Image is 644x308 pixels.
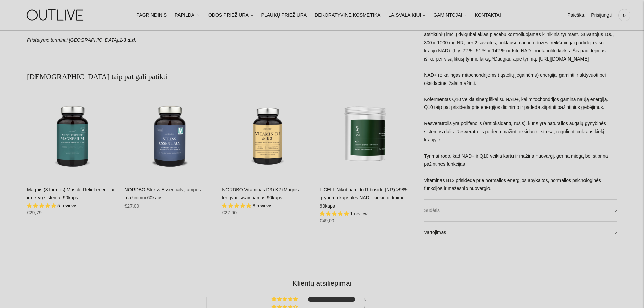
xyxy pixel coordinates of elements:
[320,187,408,209] a: L CELL Nikotinamido Ribosido (NR) >98% grynumo kapsulės NAD+ kiekio didinimui 60kaps
[222,88,313,179] a: NORDBO Vitaminas D3+K2+Magnis lengvai įsisavinamas 90kaps.
[27,203,57,208] span: 5.00 stars
[591,8,612,23] a: Prisijungti
[14,3,98,27] img: OUTLIVE
[320,218,334,223] span: €49,00
[350,211,368,216] span: 1 review
[27,72,410,82] h2: [DEMOGRAPHIC_DATA] taip pat gali patikti
[424,221,617,243] a: Vartojimas
[618,8,630,23] a: 0
[175,8,200,23] a: PAPILDAI
[57,203,77,208] span: 5 reviews
[119,37,136,43] strong: 1-3 d.d.
[320,211,350,216] span: 5.00 stars
[433,8,467,23] a: GAMINTOJAI
[222,203,253,208] span: 5.00 stars
[27,210,42,215] span: €29,79
[261,8,307,23] a: PLAUKŲ PRIEŽIŪRA
[253,203,272,208] span: 8 reviews
[208,8,253,23] a: ODOS PRIEŽIŪRA
[125,88,216,179] a: NORDBO Stress Essentials įtampos mažinimui 60kaps
[567,8,584,23] a: Paieška
[27,187,114,200] a: Magnis (3 formos) Muscle Relief energijai ir nervų sistemai 90kaps.
[32,278,612,288] h2: Klientų atsiliepimai
[364,297,373,302] div: 5
[222,210,237,215] span: €27,90
[424,199,617,221] a: Sudėtis
[272,297,299,302] div: 100% (5) reviews with 5 star rating
[27,37,119,43] em: Pristatymo terminai [GEOGRAPHIC_DATA]:
[320,88,411,179] a: L CELL Nikotinamido Ribosido (NR) >98% grynumo kapsulės NAD+ kiekio didinimui 60kaps
[125,203,139,209] span: €27,00
[27,88,118,179] a: Magnis (3 formos) Muscle Relief energijai ir nervų sistemai 90kaps.
[475,8,501,23] a: KONTAKTAI
[125,187,201,200] a: NORDBO Stress Essentials įtampos mažinimui 60kaps
[136,8,167,23] a: PAGRINDINIS
[620,10,629,20] span: 0
[388,8,425,23] a: LAISVALAIKIUI
[315,8,380,23] a: DEKORATYVINĖ KOSMETIKA
[222,187,299,200] a: NORDBO Vitaminas D3+K2+Magnis lengvai įsisavinamas 90kaps.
